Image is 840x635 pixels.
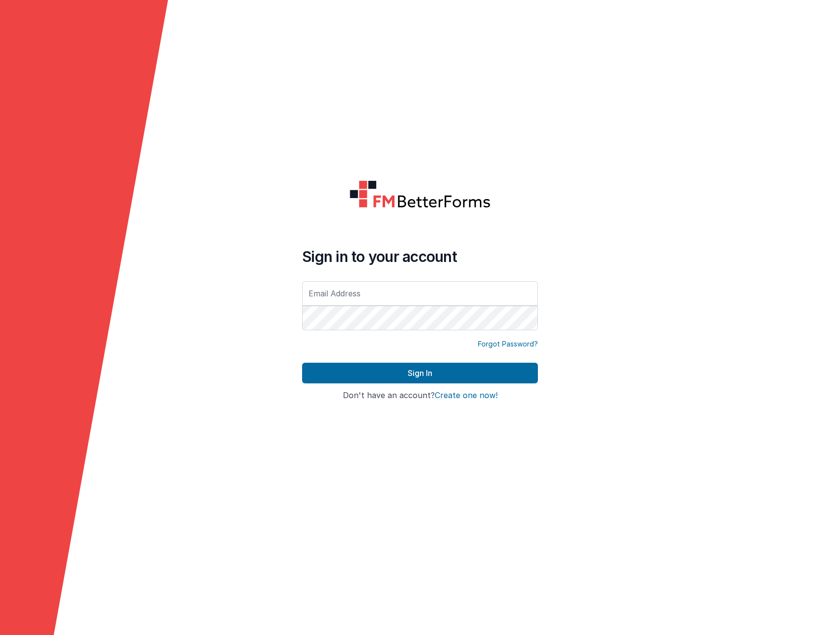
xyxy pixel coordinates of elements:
button: Create one now! [435,391,498,400]
input: Email Address [302,281,538,306]
button: Sign In [302,363,538,383]
a: Forgot Password? [478,339,538,349]
h4: Don't have an account? [302,391,538,400]
h4: Sign in to your account [302,248,538,265]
